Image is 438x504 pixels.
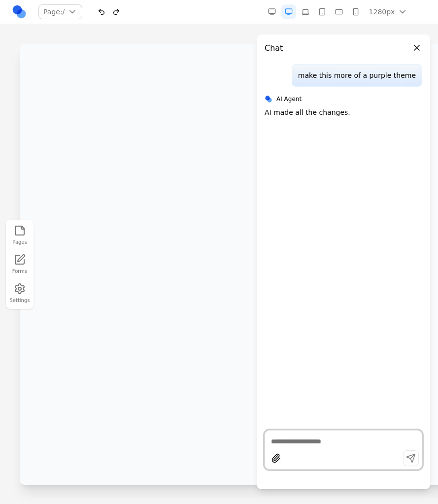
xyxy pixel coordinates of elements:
[281,4,296,19] button: Desktop
[298,70,416,80] p: make this more of a purple theme
[332,4,346,19] button: Mobile Landscape
[265,95,422,103] div: AI Agent
[411,42,422,53] button: Close panel
[9,223,31,248] button: Pages
[265,107,350,117] p: AI made all the changes.
[365,4,410,19] button: 1280px
[315,4,330,19] button: Tablet
[298,4,313,19] button: Laptop
[265,4,279,19] button: Desktop Wide
[9,252,31,277] a: Forms
[348,4,363,19] button: Mobile
[265,42,283,54] h3: Chat
[9,281,31,306] button: Settings
[38,4,82,19] button: Page:/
